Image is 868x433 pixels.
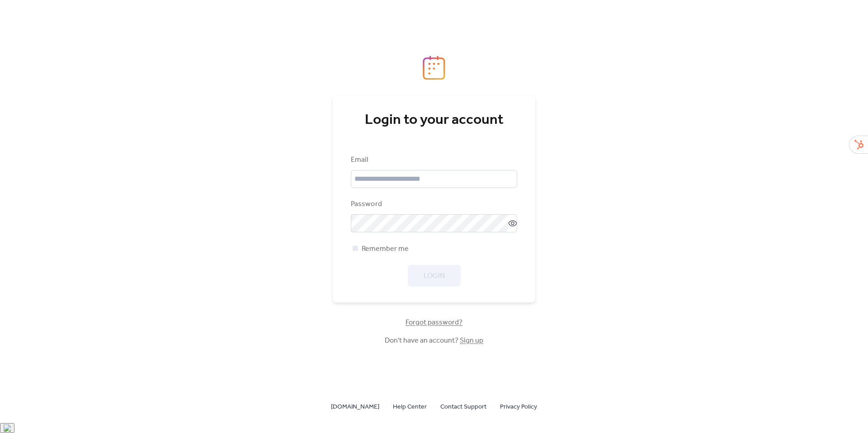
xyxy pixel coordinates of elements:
[362,244,409,254] span: Remember me
[440,402,486,413] span: Contact Support
[331,402,379,413] span: [DOMAIN_NAME]
[423,56,445,80] img: logo
[406,320,462,325] a: Forgot password?
[393,401,427,412] a: Help Center
[331,401,379,412] a: [DOMAIN_NAME]
[460,334,483,348] a: Sign up
[500,401,537,412] a: Privacy Policy
[406,317,462,328] span: Forgot password?
[440,401,486,412] a: Contact Support
[351,155,515,165] div: Email
[351,199,515,210] div: Password
[393,402,427,413] span: Help Center
[351,111,517,129] div: Login to your account
[385,335,483,346] span: Don't have an account?
[500,402,537,413] span: Privacy Policy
